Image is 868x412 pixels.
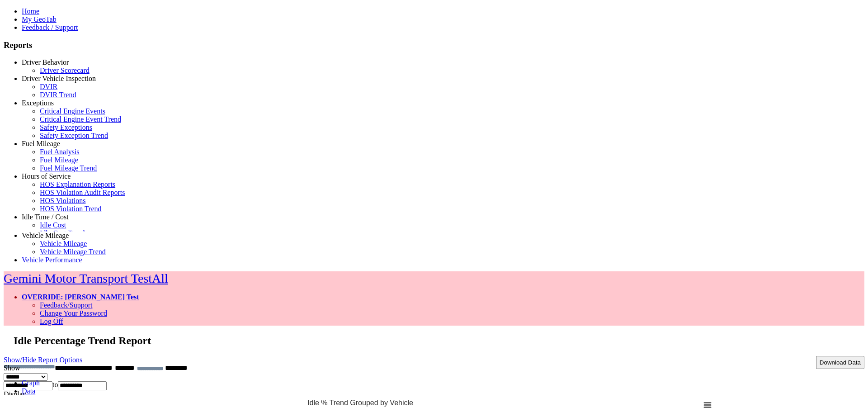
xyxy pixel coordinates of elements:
a: Driver Vehicle Inspection [22,75,96,82]
a: My GeoTab [22,15,57,23]
a: Gemini Motor Transport TestAll [4,271,168,285]
a: Vehicle Mileage Trend [40,248,106,256]
a: HOS Violation Trend [40,205,102,213]
a: Data [22,387,35,395]
a: Graph [22,379,40,387]
a: Vehicle Mileage [40,240,87,247]
a: HOS Violation Audit Reports [40,189,125,196]
a: Driver Scorecard [40,66,90,74]
a: Driver Behavior [22,58,69,66]
a: Fuel Mileage Trend [40,164,97,172]
a: DVIR Trend [40,91,76,99]
a: Exceptions [22,99,54,107]
a: Critical Engine Events [40,107,105,115]
a: Idle Cost Trend [40,229,85,237]
a: Idle Time / Cost [22,213,69,221]
label: Show [4,364,20,372]
a: Fuel Mileage [40,156,78,164]
a: HOS Violations [40,197,85,204]
a: Safety Exception Trend [40,132,108,139]
span: to [52,381,58,388]
a: Home [22,7,39,15]
a: Feedback / Support [22,24,78,31]
a: DVIR [40,83,57,90]
tspan: Idle % Trend Grouped by Vehicle [307,399,413,407]
a: OVERRIDE: [PERSON_NAME] Test [22,293,139,301]
label: Display [4,390,26,398]
a: Idle Cost [40,221,66,229]
a: Hours of Service [22,172,71,180]
a: Critical Engine Event Trend [40,115,121,123]
a: Show/Hide Report Options [4,354,82,366]
a: Fuel Analysis [40,148,80,156]
a: Feedback/Support [40,301,92,309]
a: Safety Exceptions [40,123,92,131]
a: Log Off [40,317,63,325]
button: Download Data [816,356,864,369]
a: Change Your Password [40,309,107,317]
a: Fuel Mileage [22,140,60,147]
a: HOS Explanation Reports [40,180,115,188]
a: Vehicle Mileage [22,232,69,239]
h2: Idle Percentage Trend Report [14,335,864,347]
a: Vehicle Performance [22,256,82,264]
h3: Reports [4,40,864,50]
